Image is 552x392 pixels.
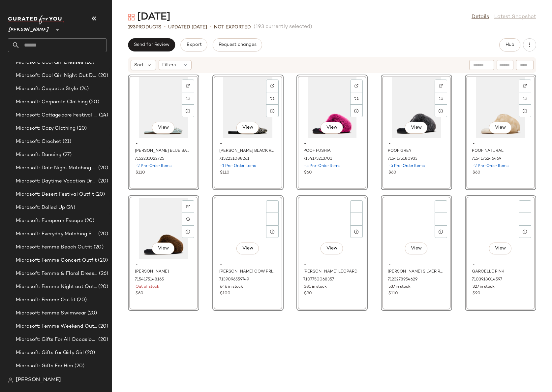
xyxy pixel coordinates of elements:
span: 7154175246469 [472,156,501,162]
span: 193 [128,25,136,30]
img: svg%3e [128,14,135,20]
a: Details [472,13,489,21]
span: Send for Review [134,42,169,48]
span: Microsoft: Everyday Matching Sets [16,230,97,238]
span: (20) [76,125,87,132]
div: Products [128,24,161,31]
span: 7154175213701 [303,156,332,162]
span: (20) [97,283,108,291]
p: Not Exported [214,24,251,31]
span: View [326,125,337,130]
span: Export [186,42,201,48]
span: (20) [94,191,105,198]
span: 7154175148165 [135,277,164,283]
span: (24) [98,112,108,119]
span: [PERSON_NAME] COW PRINT [219,269,275,275]
span: Filters [162,62,176,69]
span: (20) [73,362,84,370]
span: Hub [505,42,514,48]
span: View [326,246,337,251]
span: POOF FUSHIA [303,148,331,154]
span: (20) [97,72,108,80]
span: Microsoft: Cozy Clothing [16,125,76,132]
img: STEVEMADDEN_SHOES_PEARSON-R_BLACK-RHINESTONES_05.jpg [215,77,281,138]
img: STEVEMADDEN_SHOES_POOF_BROWN_01.jpg [130,198,197,259]
span: Microsoft: Femme Beach Outfit [16,244,92,251]
span: View [242,125,253,130]
span: (20) [83,59,95,66]
span: Microsoft: Dancing [16,151,62,159]
span: (20) [86,310,97,317]
img: svg%3e [354,84,358,88]
span: 7107750068357 [303,277,334,283]
img: STEVEMADDEN_SHOES_POOF_NATURAL_01.jpg [467,77,534,138]
span: 7139096559749 [219,277,249,283]
button: View [236,122,259,134]
button: View [489,243,511,254]
img: svg%3e [186,96,190,100]
span: View [495,125,506,130]
button: View [152,122,174,134]
button: View [321,243,343,254]
span: Microsoft: Daytime Vacation Dresses [16,178,97,185]
img: svg%3e [439,96,443,100]
span: [PERSON_NAME] BLACK RHINESTONES [219,148,275,154]
span: Microsoft: Cool Girl Night Out Dresses [16,72,97,80]
span: (24) [65,204,76,212]
span: [PERSON_NAME] LEOPARD [303,269,357,275]
span: [PERSON_NAME] BLUE SATIN RHINESTONES [135,148,191,154]
img: svg%3e [270,84,274,88]
span: GARCELLE PINK [472,269,504,275]
img: svg%3e [8,377,13,383]
span: 7103918014597 [472,277,502,283]
span: View [158,125,169,130]
img: svg%3e [186,205,190,209]
span: (20) [97,178,108,185]
p: updated [DATE] [168,24,207,31]
span: (27) [62,151,72,159]
span: Microsoft: Femme Weekend Outfit [16,323,97,330]
span: POOF NATURAL [472,148,504,154]
span: Request changes [218,42,257,48]
img: svg%3e [186,84,190,88]
span: View [495,246,506,251]
button: Request changes [213,38,262,51]
div: [DATE] [128,11,170,24]
span: Microsoft: Coquette Style [16,85,78,93]
button: View [152,243,174,254]
span: [PERSON_NAME] [135,269,169,275]
span: Microsoft: Corporate Clothing [16,98,88,106]
span: [PERSON_NAME] [8,22,49,34]
span: View [242,246,253,251]
span: • [164,23,166,31]
span: (20) [92,244,104,251]
span: [PERSON_NAME] [16,376,61,384]
span: (20) [97,323,108,330]
span: POOF GREY [388,148,412,154]
span: (20) [83,217,95,225]
span: (20) [97,164,108,172]
span: Microsoft: Femme Night out Outfit [16,283,97,291]
img: STEVEMADDEN_SHOES_POOF_GREY_01.jpg [383,77,450,138]
span: Microsoft: Date Night Matching Sets [16,164,97,172]
span: 7154175180933 [388,156,417,162]
button: Hub [499,38,520,51]
span: (20) [97,230,108,238]
img: svg%3e [270,96,274,100]
img: svg%3e [186,217,190,221]
span: Sort [134,62,144,69]
span: Microsoft: Crochet [16,138,61,146]
img: svg%3e [523,96,527,100]
span: (24) [78,85,89,93]
img: svg%3e [439,84,443,88]
button: Send for Review [128,38,175,51]
span: View [411,125,422,130]
span: (26) [98,270,108,278]
img: svg%3e [354,96,358,100]
button: View [489,122,511,134]
img: STEVEMADDEN_SHOES_PEARSON-R_BLUE-SATIN_05.jpg [130,77,197,138]
span: [PERSON_NAME] SILVER RHINESTONES [388,269,444,275]
img: STEVEMADDEN_SHOES_POOF_FUSHIA_01.jpg [299,77,365,138]
span: 7152231022725 [135,156,164,162]
span: 7123278954629 [388,277,417,283]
